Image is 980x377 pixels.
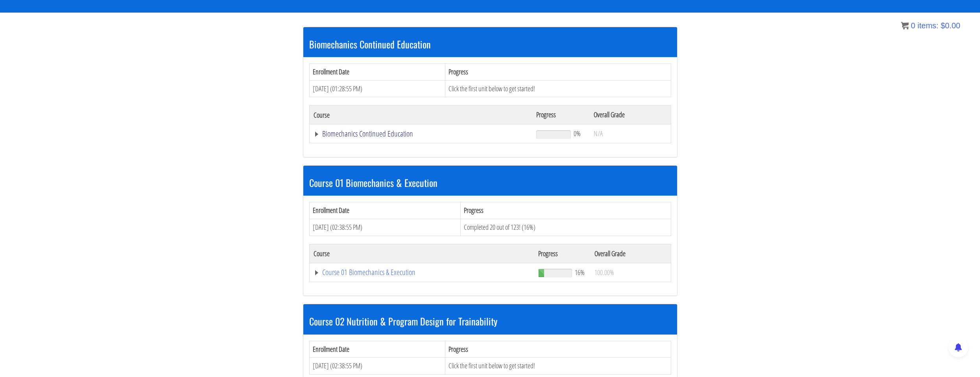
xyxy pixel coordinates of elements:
[460,202,671,219] th: Progress
[309,244,534,263] th: Course
[309,39,671,49] h3: Biomechanics Continued Education
[309,202,460,219] th: Enrollment Date
[911,21,915,30] span: 0
[575,268,585,277] span: 16%
[574,129,581,138] span: 0%
[591,263,671,282] td: 100.00%
[590,124,671,143] td: N/A
[309,105,532,124] th: Course
[460,219,671,236] td: Completed 20 out of 123! (16%)
[917,21,938,30] span: items:
[591,244,671,263] th: Overall Grade
[309,219,460,236] td: [DATE] (02:38:55 PM)
[314,268,531,276] a: Course 01 Biomechanics & Execution
[532,105,589,124] th: Progress
[445,63,671,80] th: Progress
[309,63,445,80] th: Enrollment Date
[309,341,445,358] th: Enrollment Date
[941,21,960,30] bdi: 0.00
[590,105,671,124] th: Overall Grade
[309,177,671,188] h3: Course 01 Biomechanics & Execution
[901,21,960,30] a: 0 items: $0.00
[445,341,671,358] th: Progress
[314,130,529,138] a: Biomechanics Continued Education
[445,80,671,97] td: Click the first unit below to get started!
[309,80,445,97] td: [DATE] (01:28:55 PM)
[901,22,909,30] img: icon11.png
[445,358,671,375] td: Click the first unit below to get started!
[309,358,445,375] td: [DATE] (02:38:55 PM)
[534,244,591,263] th: Progress
[309,316,671,326] h3: Course 02 Nutrition & Program Design for Trainability
[941,21,945,30] span: $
